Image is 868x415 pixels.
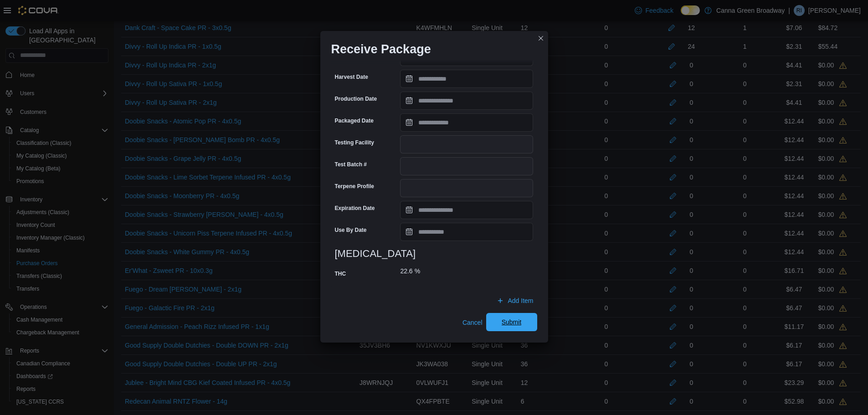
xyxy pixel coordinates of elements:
label: Test Batch # [335,161,367,168]
p: 22.6 [400,266,412,276]
input: Press the down key to open a popover containing a calendar. [400,70,533,88]
input: Press the down key to open a popover containing a calendar. [400,92,533,110]
label: Harvest Date [335,73,368,81]
button: Submit [486,313,537,331]
button: Closes this modal window [535,33,546,44]
label: THC [335,270,346,277]
span: Add Item [508,296,533,305]
label: Production Date [335,95,377,102]
input: Press the down key to open a popover containing a calendar. [400,223,533,241]
span: Cancel [462,318,483,327]
label: Expiration Date [335,205,375,212]
button: Add Item [493,292,537,310]
label: Use By Date [335,226,367,234]
div: % [415,266,420,276]
h3: [MEDICAL_DATA] [335,248,534,259]
button: Cancel [459,313,486,332]
label: Packaged Date [335,117,374,124]
input: Press the down key to open a popover containing a calendar. [400,201,533,219]
input: Press the down key to open a popover containing a calendar. [400,113,533,132]
h1: Receive Package [331,42,431,56]
label: Terpene Profile [335,183,374,190]
label: Testing Facility [335,139,374,146]
span: Submit [502,318,522,327]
